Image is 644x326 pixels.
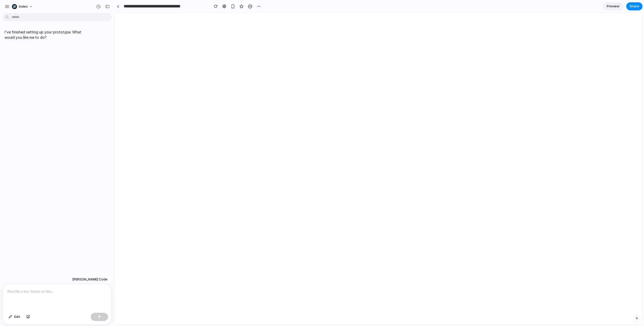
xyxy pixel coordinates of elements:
[19,4,28,9] span: Index
[71,275,109,284] button: [PERSON_NAME] Code
[6,313,23,321] button: Edit
[14,314,20,319] span: Edit
[10,3,35,11] button: Index
[626,2,642,10] button: Share
[607,4,619,9] span: Preview
[603,2,623,10] a: Preview
[72,277,108,282] span: [PERSON_NAME] Code
[630,4,639,9] span: Share
[5,29,89,40] p: I've finished setting up your prototype. What would you like me to do?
